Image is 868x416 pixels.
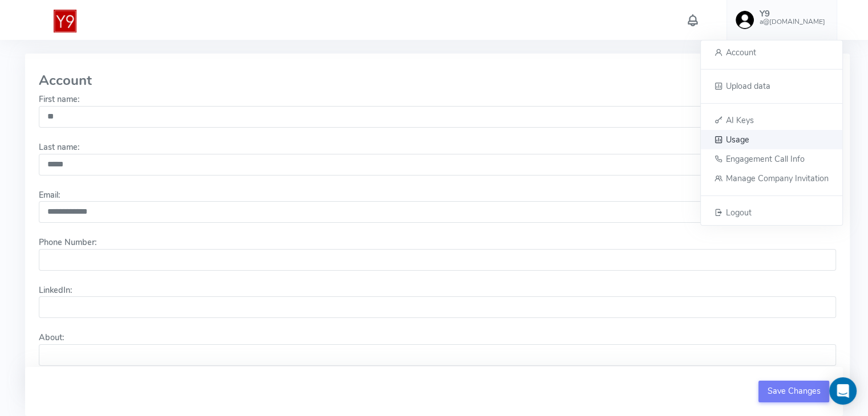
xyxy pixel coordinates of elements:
[760,9,825,19] h5: Y9
[758,381,829,402] button: Save Changes
[726,206,752,218] span: Logout
[39,332,64,344] label: About:
[760,18,825,26] h6: a@[DOMAIN_NAME]
[39,73,836,88] h3: Account
[701,43,842,62] a: Account
[829,377,857,405] div: Open Intercom Messenger
[39,284,72,297] label: LinkedIn:
[701,76,842,96] a: Upload data
[701,203,842,223] a: Logout
[701,130,842,149] a: Usage
[39,236,96,249] label: Phone Number:
[726,134,749,145] span: Usage
[39,189,60,202] label: Email:
[701,149,842,169] a: Engagement Call Info
[701,169,842,188] a: Manage Company Invitation
[726,80,770,92] span: Upload data
[39,93,79,106] label: First name:
[726,173,829,184] span: Manage Company Invitation
[726,47,756,58] span: Account
[726,153,805,165] span: Engagement Call Info
[39,141,79,154] label: Last name:
[736,11,754,29] img: user-image
[701,111,842,130] a: AI Keys
[726,114,754,125] span: AI Keys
